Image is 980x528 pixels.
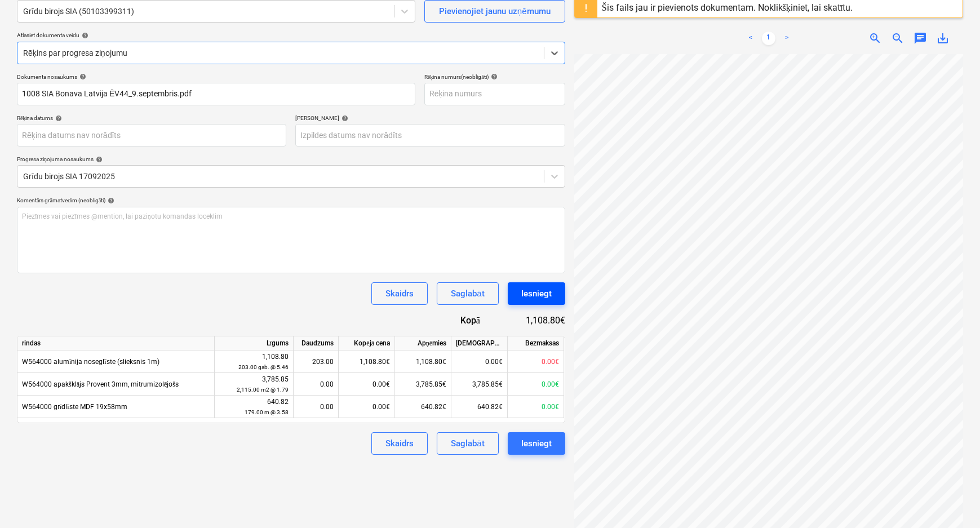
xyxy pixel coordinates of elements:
[521,436,552,451] div: Iesniegt
[385,286,414,301] div: Skaidrs
[437,432,498,455] button: Saglabāt
[437,282,498,305] button: Saglabāt
[294,396,339,418] div: 0.00
[451,436,484,451] div: Saglabāt
[17,336,215,350] div: rindas
[395,396,451,418] div: 640.82€
[17,124,286,147] input: Rēķina datums nav norādīts
[215,336,294,350] div: Līgums
[17,32,565,39] div: Atlasiet dokumenta veidu
[439,4,551,19] div: Pievienojiet jaunu uzņēmumu
[219,397,289,418] div: 640.82
[419,314,498,327] div: Kopā
[936,32,950,45] span: save_alt
[219,374,289,395] div: 3,785.85
[891,32,904,45] span: zoom_out
[294,350,339,373] div: 203.00
[77,73,86,80] span: help
[868,32,882,45] span: zoom_in
[245,409,289,415] small: 179.00 m @ 3.58
[451,373,508,396] div: 3,785.85€
[94,156,103,163] span: help
[521,286,552,301] div: Iesniegt
[237,387,289,393] small: 2,115.00 m2 @ 1.79
[451,336,508,350] div: [DEMOGRAPHIC_DATA] izmaksas
[508,282,565,305] button: Iesniegt
[17,114,286,122] div: Rēķina datums
[451,350,508,373] div: 0.00€
[451,396,508,418] div: 640.82€
[424,83,565,105] input: Rēķina numurs
[508,432,565,455] button: Iesniegt
[451,286,484,301] div: Saglabāt
[395,336,451,350] div: Apņēmies
[508,373,564,396] div: 0.00€
[339,350,395,373] div: 1,108.80€
[371,432,428,455] button: Skaidrs
[17,83,415,105] input: Dokumenta nosaukums
[508,396,564,418] div: 0.00€
[602,2,853,13] div: Šis fails jau ir pievienots dokumentam. Noklikšķiniet, lai skatītu.
[385,436,414,451] div: Skaidrs
[339,396,395,418] div: 0.00€
[339,336,395,350] div: Kopējā cena
[79,32,88,39] span: help
[22,358,159,366] span: W564000 alumīnija noseglīste (slieksnis 1m)
[395,373,451,396] div: 3,785.85€
[508,350,564,373] div: 0.00€
[17,73,415,81] div: Dokumenta nosaukums
[295,124,565,147] input: Izpildes datums nav norādīts
[498,314,565,327] div: 1,108.80€
[744,32,757,45] a: Previous page
[424,73,565,81] div: Rēķina numurs (neobligāti)
[17,197,565,204] div: Komentārs grāmatvedim (neobligāti)
[294,336,339,350] div: Daudzums
[17,156,565,163] div: Progresa ziņojuma nosaukums
[762,32,775,45] a: Page 1 is your current page
[508,336,564,350] div: Bezmaksas
[339,373,395,396] div: 0.00€
[294,373,339,396] div: 0.00
[914,32,927,45] span: chat
[22,380,179,388] span: W564000 apakšklājs Provent 3mm, mitrumizolējošs
[53,115,62,122] span: help
[780,32,793,45] a: Next page
[395,350,451,373] div: 1,108.80€
[219,352,289,372] div: 1,108.80
[339,115,348,122] span: help
[238,364,289,370] small: 203.00 gab. @ 5.46
[924,474,980,528] iframe: Chat Widget
[489,73,498,80] span: help
[295,114,565,122] div: [PERSON_NAME]
[371,282,428,305] button: Skaidrs
[105,197,114,204] span: help
[22,403,127,411] span: W564000 grīdlīste MDF 19x58mm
